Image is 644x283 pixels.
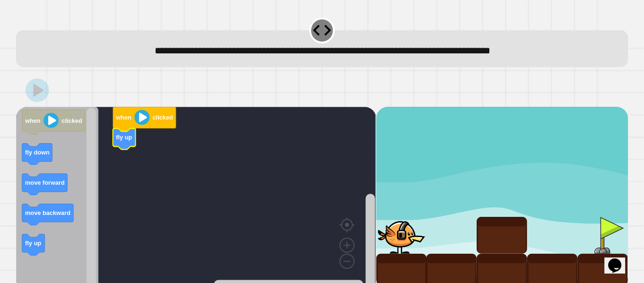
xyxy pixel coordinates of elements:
[25,209,70,216] text: move backward
[604,245,635,274] iframe: chat widget
[62,117,82,124] text: clicked
[116,134,132,141] text: fly up
[25,240,41,247] text: fly up
[25,149,50,156] text: fly down
[116,114,132,121] text: when
[25,179,65,186] text: move forward
[153,114,173,121] text: clicked
[25,117,41,124] text: when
